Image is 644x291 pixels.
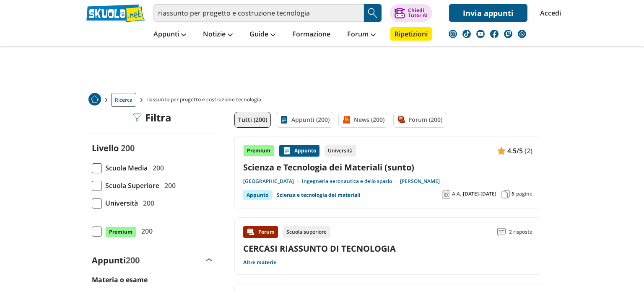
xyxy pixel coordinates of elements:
img: Forum contenuto [247,228,255,236]
a: Tutti (200) [234,112,271,128]
img: Commenti lettura [497,228,506,236]
img: twitch [504,30,512,38]
img: Anno accademico [442,190,450,198]
a: Altre materie [243,259,276,266]
span: 200 [140,198,154,209]
div: Università [325,145,356,157]
input: Cerca appunti, riassunti o versioni [153,4,364,22]
span: Scuola Superiore [102,180,159,191]
img: Appunti contenuto [283,147,291,155]
img: Appunti filtro contenuto [280,116,288,124]
button: ChiediTutor AI [390,4,432,22]
a: Invia appunti [449,4,527,22]
span: 200 [138,226,153,237]
label: Livello [92,142,119,154]
img: youtube [476,30,485,38]
label: Materia o esame [92,275,148,284]
a: Guide [247,27,278,42]
img: instagram [449,30,457,38]
a: Forum [345,27,378,42]
img: Cerca appunti, riassunti o versioni [366,7,379,19]
a: Scienza e Tecnologia dei Materiali (sunto) [243,162,532,173]
a: News (200) [338,112,388,128]
img: Apri e chiudi sezione [206,258,213,262]
img: facebook [490,30,499,38]
a: Scienza e tecnologia dei materiali [277,190,361,200]
a: Ricerca [111,93,136,107]
span: 200 [161,180,176,191]
button: Search Button [364,4,382,22]
img: News filtro contenuto [342,116,351,124]
a: [GEOGRAPHIC_DATA] [243,178,302,185]
a: Ripetizioni [390,27,432,41]
img: Forum filtro contenuto [397,116,405,124]
a: Appunti (200) [276,112,333,128]
span: 2 risposte [509,226,532,238]
a: Notizie [201,27,235,42]
span: 200 [126,255,140,266]
img: WhatsApp [518,30,526,38]
a: CERCASI RIASSUNTO DI TECNOLOGIA [243,243,396,254]
span: 4.5/5 [507,145,523,156]
a: Appunti [151,27,188,42]
span: riassunto per progetto e costruzione tecnologia [146,93,265,107]
span: 6 [512,191,514,197]
img: tiktok [462,30,471,38]
div: Filtra [133,112,171,124]
span: Scuola Media [102,162,148,173]
a: [PERSON_NAME] [400,178,440,185]
a: Home [88,93,101,107]
img: Home [88,93,101,106]
div: Scuola superiore [283,226,330,238]
span: A.A. [452,191,461,197]
div: Appunto [279,145,319,157]
span: 200 [121,142,135,154]
div: Premium [243,145,274,157]
span: [DATE]-[DATE] [463,191,496,197]
span: Università [102,198,138,209]
a: Accedi [540,4,558,22]
div: Appunto [243,190,272,200]
a: Ingegneria aeronautica e dello spazio [302,178,400,185]
img: Pagine [501,190,510,198]
span: Premium [105,227,136,237]
img: Appunti contenuto [497,147,506,155]
div: Forum [243,226,278,238]
span: 200 [149,162,164,173]
img: Filtra filtri mobile [133,113,142,122]
span: (2) [525,145,532,156]
span: pagine [516,191,532,197]
a: Forum (200) [393,112,446,128]
a: Formazione [290,27,332,42]
div: Chiedi Tutor AI [408,8,428,18]
label: Appunti [92,255,140,266]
